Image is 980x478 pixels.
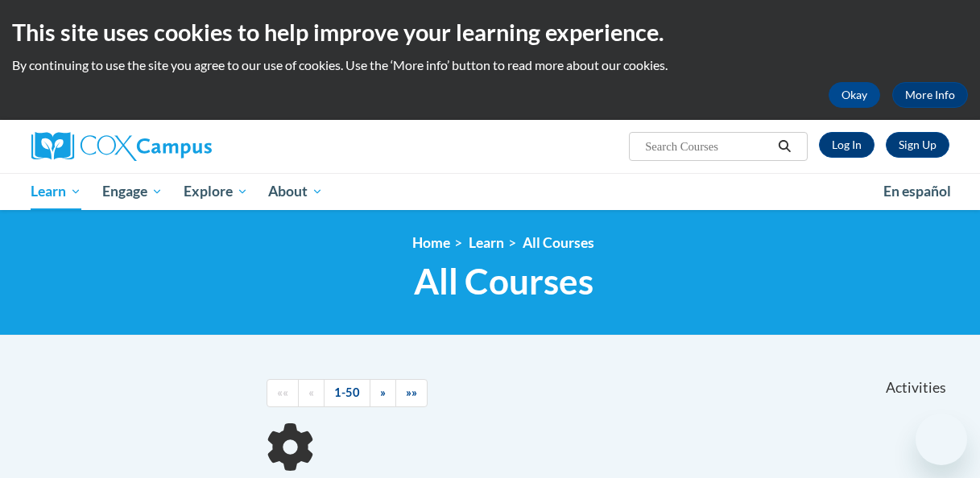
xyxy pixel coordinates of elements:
[258,173,333,210] a: About
[412,234,450,251] a: Home
[308,385,314,399] span: «
[19,173,961,210] div: Main menu
[892,82,968,108] a: More Info
[643,137,772,156] input: Search Courses
[298,379,325,407] a: Previous
[873,175,961,208] a: En español
[469,234,504,251] a: Learn
[395,379,428,407] a: End
[268,182,323,201] span: About
[883,183,951,200] span: En español
[277,385,288,399] span: ««
[772,137,796,156] button: Search
[414,260,593,303] span: All Courses
[21,173,93,210] a: Learn
[267,379,299,407] a: Begining
[31,132,212,161] img: Cox Campus
[31,132,321,161] a: Cox Campus
[370,379,396,407] a: Next
[31,182,81,201] span: Learn
[916,414,967,465] iframe: Button to launch messaging window
[523,234,594,251] a: All Courses
[102,182,163,201] span: Engage
[829,82,880,108] button: Okay
[380,385,386,399] span: »
[406,385,417,399] span: »»
[12,56,968,74] p: By continuing to use the site you agree to our use of cookies. Use the ‘More info’ button to read...
[12,16,968,48] h2: This site uses cookies to help improve your learning experience.
[819,132,875,158] a: Log In
[173,173,258,210] a: Explore
[92,173,173,210] a: Engage
[324,379,370,407] a: 1-50
[184,182,248,201] span: Explore
[886,132,949,158] a: Register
